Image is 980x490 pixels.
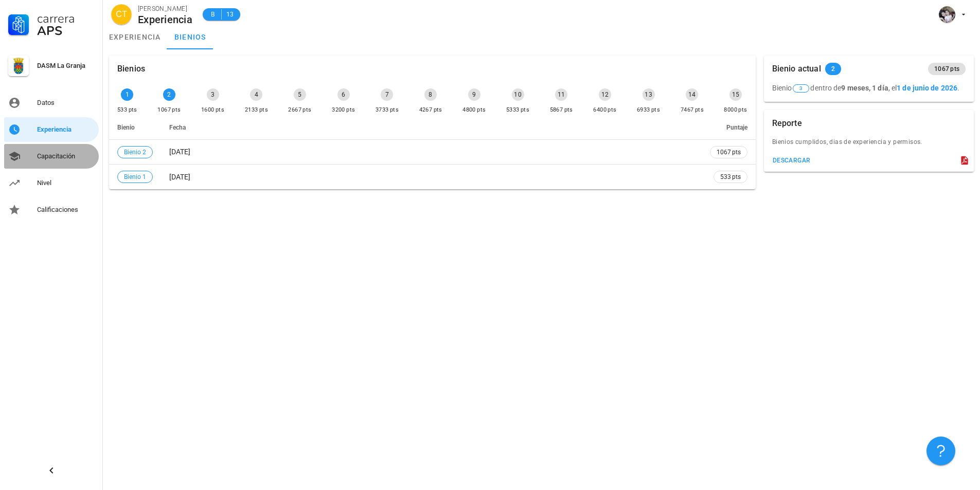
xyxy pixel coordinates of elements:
span: [DATE] [169,173,190,181]
div: 12 [599,88,611,101]
span: B [209,9,217,20]
div: descargar [772,157,811,164]
span: 1067 pts [934,63,959,75]
div: Calificaciones [37,206,95,214]
span: Bienio [117,124,135,131]
div: avatar [111,4,132,25]
span: CT [116,4,127,25]
a: Datos [4,90,99,115]
button: descargar [768,153,815,168]
div: 533 pts [117,105,137,115]
div: avatar [939,6,955,23]
div: 15 [729,88,742,101]
div: [PERSON_NAME] [138,4,192,14]
div: 1067 pts [157,105,181,115]
div: Capacitación [37,152,95,160]
div: Experiencia [37,125,95,134]
div: Bienio actual [772,56,821,82]
div: 1600 pts [201,105,224,115]
div: Reporte [772,110,802,137]
div: 14 [686,88,698,101]
div: 6400 pts [593,105,616,115]
div: 5333 pts [506,105,529,115]
div: Experiencia [138,14,192,25]
b: 1 de junio de 2026 [897,84,957,92]
div: 1 [121,88,133,101]
div: 5867 pts [550,105,573,115]
span: el . [892,84,959,92]
div: Nivel [37,179,95,187]
div: 7 [381,88,393,101]
div: 3733 pts [376,105,399,115]
a: Calificaciones [4,197,99,222]
th: Puntaje [702,115,756,140]
div: 3200 pts [332,105,355,115]
div: 13 [643,88,655,101]
a: experiencia [103,25,167,49]
span: Bienio 1 [124,171,146,183]
div: DASM La Granja [37,62,95,70]
div: 6 [337,88,350,101]
div: 9 [468,88,480,101]
div: 2 [163,88,175,101]
b: 9 meses, 1 día [841,84,888,92]
div: 8 [424,88,437,101]
a: Experiencia [4,117,99,142]
div: Bienios [117,56,145,82]
span: 13 [226,9,234,20]
div: 3 [207,88,219,101]
div: 7467 pts [681,105,704,115]
span: 3 [799,85,803,92]
div: 2133 pts [245,105,268,115]
div: APS [37,25,95,37]
th: Fecha [161,115,702,140]
div: 4267 pts [419,105,442,115]
div: 5 [294,88,306,101]
a: Nivel [4,171,99,195]
div: 2667 pts [288,105,311,115]
th: Bienio [109,115,161,140]
div: Carrera [37,12,95,25]
div: Datos [37,99,95,107]
span: 1067 pts [717,147,741,157]
div: 8000 pts [724,105,747,115]
span: 533 pts [720,172,741,182]
span: Bienio dentro de , [772,84,890,92]
div: 10 [512,88,524,101]
span: Puntaje [726,124,747,131]
div: Bienios cumplidos, dias de experiencia y permisos. [764,137,974,153]
span: Fecha [169,124,186,131]
div: 6933 pts [637,105,660,115]
div: 4 [250,88,262,101]
a: Capacitación [4,144,99,169]
span: 2 [831,63,835,75]
a: bienios [167,25,213,49]
span: [DATE] [169,148,190,156]
div: 11 [555,88,567,101]
div: 4800 pts [462,105,486,115]
span: Bienio 2 [124,147,146,158]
